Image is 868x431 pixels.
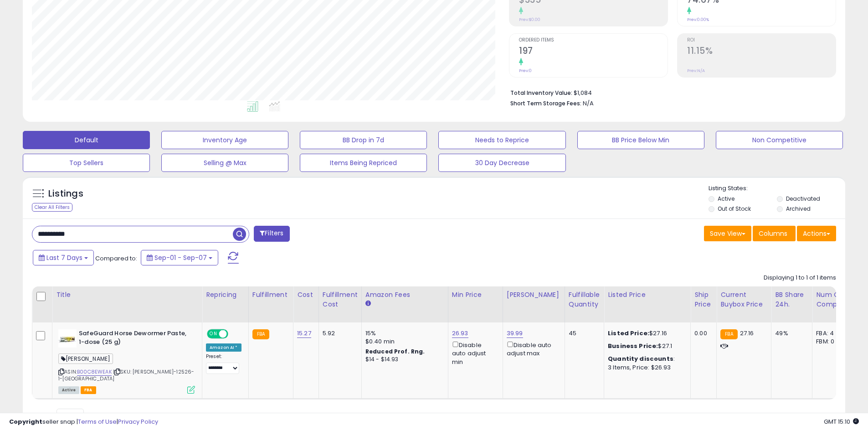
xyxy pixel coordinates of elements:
[77,368,112,376] a: B00C8EWEAK
[519,17,540,22] small: Prev: $0.00
[687,68,705,73] small: Prev: N/A
[740,329,754,338] span: 27.16
[608,363,683,372] div: 3 Items, Price: $26.93
[608,342,658,350] b: Business Price:
[608,329,649,338] b: Listed Price:
[365,356,441,363] div: $14 - $14.93
[154,253,207,262] span: Sep-01 - Sep-07
[297,290,315,300] div: Cost
[816,329,846,338] div: FBA: 4
[365,300,371,308] small: Amazon Fees.
[687,17,709,22] small: Prev: 0.00%
[452,329,468,338] a: 26.93
[48,187,83,200] h5: Listings
[300,154,427,172] button: Items Being Repriced
[519,38,668,43] span: Ordered Items
[365,338,441,346] div: $0.40 min
[608,290,687,300] div: Listed Price
[507,290,561,300] div: [PERSON_NAME]
[9,418,158,426] div: seller snap | |
[23,131,150,149] button: Default
[254,226,289,242] button: Filters
[252,329,269,339] small: FBA
[694,329,709,338] div: 0.00
[118,417,158,426] a: Privacy Policy
[608,355,683,363] div: :
[824,417,859,426] span: 2025-09-15 15:10 GMT
[58,353,113,364] span: [PERSON_NAME]
[519,46,668,58] h2: 197
[323,290,358,309] div: Fulfillment Cost
[365,329,441,338] div: 15%
[95,254,137,263] span: Compared to:
[510,87,829,98] li: $1,084
[775,329,805,338] div: 49%
[452,290,499,300] div: Min Price
[58,386,79,394] span: All listings currently available for purchase on Amazon
[786,195,820,203] label: Deactivated
[569,290,600,309] div: Fulfillable Quantity
[720,329,737,339] small: FBA
[608,354,673,363] b: Quantity discounts
[720,290,767,309] div: Current Buybox Price
[816,338,846,346] div: FBM: 0
[577,131,704,149] button: BB Price Below Min
[718,195,734,203] label: Active
[438,131,565,149] button: Needs to Reprice
[33,250,94,265] button: Last 7 Days
[227,330,241,338] span: OFF
[81,386,96,394] span: FBA
[365,348,425,355] b: Reduced Prof. Rng.
[709,184,845,193] p: Listing States:
[452,340,496,366] div: Disable auto adjust min
[775,290,808,309] div: BB Share 24h.
[208,330,219,338] span: ON
[759,229,787,238] span: Columns
[608,329,683,338] div: $27.16
[46,253,82,262] span: Last 7 Days
[141,250,218,265] button: Sep-01 - Sep-07
[323,329,354,338] div: 5.92
[797,226,836,241] button: Actions
[58,368,195,382] span: | SKU: [PERSON_NAME]-12526-1-[GEOGRAPHIC_DATA]
[569,329,597,338] div: 45
[252,290,289,300] div: Fulfillment
[206,290,245,300] div: Repricing
[58,329,195,393] div: ASIN:
[687,38,836,43] span: ROI
[764,274,836,282] div: Displaying 1 to 1 of 1 items
[687,46,836,58] h2: 11.15%
[753,226,796,241] button: Columns
[718,205,751,213] label: Out of Stock
[365,290,444,300] div: Amazon Fees
[78,417,117,426] a: Terms of Use
[58,329,77,348] img: 41AN59aPTaL._SL40_.jpg
[507,329,523,338] a: 39.99
[507,340,558,358] div: Disable auto adjust max
[510,99,581,107] b: Short Term Storage Fees:
[716,131,843,149] button: Non Competitive
[161,131,288,149] button: Inventory Age
[438,154,565,172] button: 30 Day Decrease
[583,99,594,108] span: N/A
[300,131,427,149] button: BB Drop in 7d
[297,329,311,338] a: 15.27
[79,329,190,348] b: SafeGuard Horse Dewormer Paste, 1-dose (25 g)
[694,290,713,309] div: Ship Price
[519,68,532,73] small: Prev: 0
[786,205,811,213] label: Archived
[56,290,198,300] div: Title
[39,412,104,421] span: Show: entries
[608,342,683,350] div: $27.1
[9,417,42,426] strong: Copyright
[161,154,288,172] button: Selling @ Max
[206,343,241,352] div: Amazon AI *
[704,226,751,241] button: Save View
[32,203,72,212] div: Clear All Filters
[23,154,150,172] button: Top Sellers
[206,353,241,374] div: Preset:
[510,89,572,97] b: Total Inventory Value:
[816,290,849,309] div: Num of Comp.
